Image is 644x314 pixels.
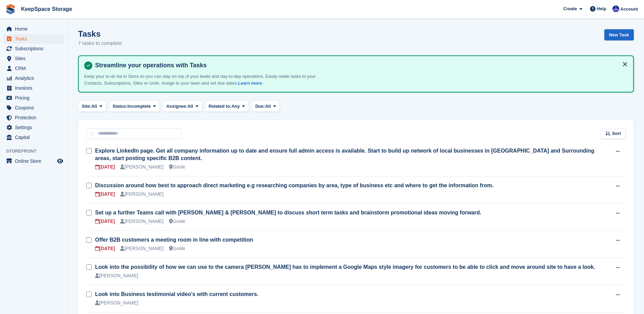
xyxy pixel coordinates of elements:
span: Storefront [6,148,68,155]
a: menu [3,123,64,132]
h4: Streamline your operations with Tasks [92,62,628,69]
div: Goole [169,218,185,225]
span: Online Store [15,156,56,166]
span: Analytics [15,73,56,83]
span: Site: [82,103,91,110]
span: Sort [612,130,621,137]
span: All [265,103,271,110]
div: [PERSON_NAME] [95,299,138,307]
a: Set up a further Teams call with [PERSON_NAME] & [PERSON_NAME] to discuss short term tasks and br... [95,210,481,215]
a: Preview store [56,157,64,165]
a: New Task [604,29,634,40]
a: menu [3,133,64,142]
div: [DATE] [95,163,115,171]
span: Related to: [209,103,232,110]
a: Discussion around how best to approach direct marketing e.g researching companies by area, type o... [95,182,494,188]
div: [PERSON_NAME] [120,245,163,252]
div: [PERSON_NAME] [95,272,138,279]
span: Assignee: [166,103,187,110]
div: [PERSON_NAME] [120,163,163,171]
span: Pricing [15,93,56,103]
a: menu [3,34,64,43]
button: Assignee: All [163,101,202,112]
p: Keep your to-do list in Stora so you can stay on top of your leads and day-to-day operations. Eas... [84,73,322,86]
span: Invoices [15,83,56,93]
a: menu [3,44,64,53]
div: [PERSON_NAME] [120,191,163,198]
span: Tasks [15,34,56,43]
a: menu [3,93,64,103]
a: menu [3,113,64,122]
a: Look into Business testimonial video's with current customers. [95,291,258,297]
img: Chloe Clark [612,5,619,12]
p: 7 tasks to complete [78,39,122,47]
button: Related to: Any [205,101,249,112]
a: menu [3,156,64,166]
img: stora-icon-8386f47178a22dfd0bd8f6a31ec36ba5ce8667c1dd55bd0f319d3a0aa187defe.svg [5,4,16,14]
span: Subscriptions [15,44,56,53]
span: Incomplete [128,103,151,110]
span: Coupons [15,103,56,112]
button: Status: Incomplete [109,101,160,112]
div: [DATE] [95,218,115,225]
button: Site: All [78,101,106,112]
a: menu [3,24,64,34]
a: menu [3,64,64,73]
span: Any [232,103,240,110]
button: Due: All [252,101,280,112]
span: Help [597,5,606,12]
span: All [91,103,97,110]
span: Create [563,5,577,12]
a: Learn more [238,81,262,86]
span: Due: [255,103,265,110]
a: Look into the possibility of how we can use to the camera [PERSON_NAME] has to implement a Google... [95,264,595,270]
span: All [187,103,193,110]
span: Capital [15,133,56,142]
a: Offer B2B customers a meeting room in line with competition [95,237,253,243]
a: menu [3,83,64,93]
a: KeepSpace Storage [18,3,75,15]
div: [DATE] [95,245,115,252]
a: menu [3,103,64,112]
h1: Tasks [78,29,122,38]
div: [PERSON_NAME] [120,218,163,225]
a: menu [3,73,64,83]
span: CRM [15,64,56,73]
a: Explore LinkedIn page. Get all company information up to date and ensure full admin access is ava... [95,148,594,161]
div: Goole [169,245,185,252]
span: Sites [15,54,56,63]
span: Home [15,24,56,34]
span: Status: [113,103,128,110]
span: Settings [15,123,56,132]
div: [DATE] [95,191,115,198]
a: menu [3,54,64,63]
div: Goole [169,163,185,171]
span: Account [620,6,638,13]
span: Protection [15,113,56,122]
